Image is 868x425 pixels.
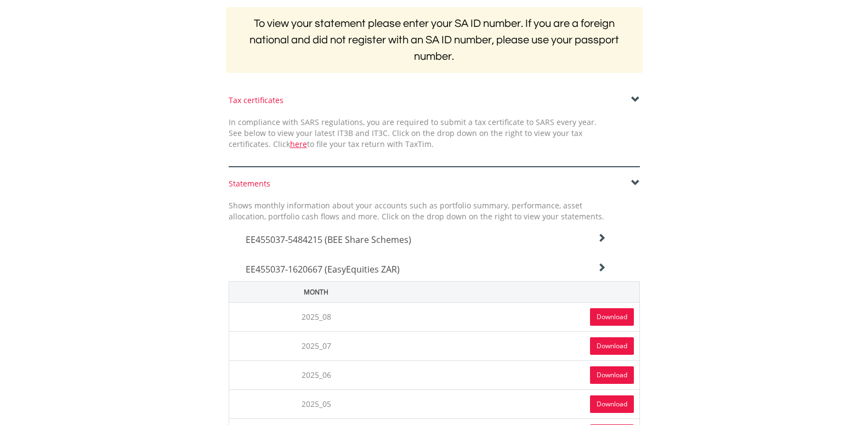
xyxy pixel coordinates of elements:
td: 2025_06 [229,360,404,389]
div: Tax certificates [229,95,640,106]
div: Shows monthly information about your accounts such as portfolio summary, performance, asset alloc... [220,200,612,222]
a: Download [590,366,634,384]
a: Download [590,337,634,355]
th: Month [229,281,404,302]
td: 2025_05 [229,389,404,418]
td: 2025_07 [229,331,404,360]
span: Click to file your tax return with TaxTim. [273,139,434,149]
h2: To view your statement please enter your SA ID number. If you are a foreign national and did not ... [226,7,643,73]
a: Download [590,395,634,413]
span: EE455037-1620667 (EasyEquities ZAR) [246,263,400,275]
span: In compliance with SARS regulations, you are required to submit a tax certificate to SARS every y... [229,117,597,149]
div: Statements [229,178,640,189]
td: 2025_08 [229,302,404,331]
a: here [290,139,307,149]
span: EE455037-5484215 (BEE Share Schemes) [246,234,411,246]
a: Download [590,308,634,326]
